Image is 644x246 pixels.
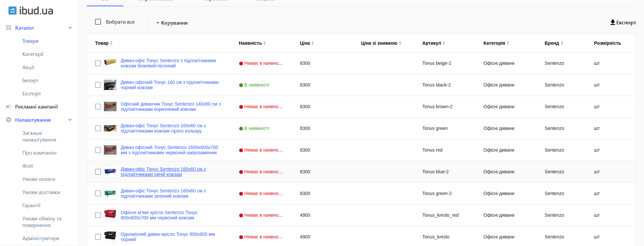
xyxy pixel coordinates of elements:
div: Press SPACE to select this row. [87,118,635,139]
span: Категорії [22,51,73,57]
span: Рекламні кампанії [15,103,73,110]
span: Немає в наявності [239,234,285,239]
div: шт [586,205,635,226]
img: arrow-up.svg [507,41,509,43]
span: Акції [22,64,73,70]
a: Диван офісний Тонус Sentenzo 1600х600х700 мм з підлокітниками червоний шкірозамінник [121,145,223,155]
span: Умови обміну та повернення [22,215,73,228]
div: Sentenzo [537,118,586,139]
div: Артикул [422,40,441,46]
div: Sentenzo [537,183,586,204]
div: Офісні дивани [476,118,537,139]
div: Tonus red [414,139,476,161]
div: Sentenzo [537,139,586,161]
div: Наявність [239,40,262,46]
img: arrow-down.svg [311,43,314,45]
img: arrow-down.svg [399,43,402,45]
span: Товари [22,37,73,44]
mat-icon: arrow_drop_down [155,19,161,26]
div: Офісні дивани [476,183,537,204]
div: шт [586,96,635,117]
div: Ціна зі знижкою [361,40,397,46]
div: шт [586,183,635,204]
span: Загальні налаштування [22,130,73,143]
div: 8300 [292,96,353,117]
mat-icon: settings [5,116,12,123]
span: В наявності [239,82,271,87]
span: Немає в наявності [239,147,285,153]
span: В наявності [239,126,271,131]
div: Категорія [483,40,505,46]
div: шт [586,118,635,139]
span: Немає в наявності [239,191,285,196]
div: Press SPACE to select this row. [87,161,635,183]
img: arrow-down.svg [507,43,509,45]
a: Диван офісний Тонус 160 см з підлокітниками чорний кожзам [121,80,223,90]
div: Press SPACE to select this row. [87,74,635,96]
div: Ціна [300,40,310,46]
span: Експорт [22,90,73,97]
img: arrow-down.svg [560,43,563,45]
div: 8300 [292,161,353,183]
mat-icon: grid_view [5,24,12,31]
label: Вибрати все [105,19,135,24]
div: Офісні дивани [476,161,537,183]
div: шт [586,53,635,74]
span: Філії [22,162,73,169]
a: Офісний диванчик Тонус Sentenzo 140х60 см з підлокітниками коричневий кожзам [121,101,223,112]
span: Немає в наявності [239,169,285,174]
div: 8300 [292,118,353,139]
div: Press SPACE to select this row. [87,205,635,226]
span: Налаштування [15,116,67,123]
mat-icon: campaign [5,103,12,110]
div: Tonus blue-2 [414,161,476,183]
div: Press SPACE to select this row. [87,53,635,74]
div: Press SPACE to select this row. [87,139,635,161]
img: arrow-down.svg [442,43,445,45]
div: 8300 [292,183,353,204]
span: Умови оплати [22,176,73,182]
div: 8300 [292,74,353,96]
div: 8300 [292,53,353,74]
div: Tonus black-2 [414,74,476,96]
div: Tonus green [414,118,476,139]
div: Tonus green-2 [414,183,476,204]
span: Немає в наявності [239,212,285,218]
img: arrow-up.svg [560,41,563,43]
span: Про компанію [22,149,73,156]
a: Диван-офіс Тонус Sentenzo 160х60 см з підлокітниками зелений кожзам [121,188,223,199]
a: Офісне м'яке крісло Sentenzo Тонус 800x600х700 мм червоний кожзам [121,210,223,220]
div: Sentenzo [537,74,586,96]
div: Tonus beige-2 [414,53,476,74]
div: шт [586,161,635,183]
span: Імпорт [22,77,73,84]
img: ibud_text.svg [20,6,53,15]
div: шт [586,139,635,161]
button: Експорт [610,17,636,29]
button: Керування [152,17,190,29]
div: Офісні дивани [476,139,537,161]
div: Tonus brown-2 [414,96,476,117]
img: arrow-up.svg [311,41,314,43]
img: arrow-up.svg [442,41,445,43]
mat-icon: keyboard_arrow_right [67,116,73,123]
div: Товар [95,40,109,46]
div: Офісні дивани [476,74,537,96]
span: Умови доставки [22,189,73,195]
img: arrow-up.svg [263,41,266,43]
div: Офісні дивани [476,53,537,74]
div: Press SPACE to select this row. [87,183,635,205]
a: Одномісний диван-крісло Тонус 800x600 мм чорний [121,232,223,242]
span: Адміністратори [22,235,73,241]
span: Каталог [15,24,67,31]
span: Експорт [616,19,636,26]
div: Sentenzo [537,205,586,226]
div: Офісні дивани [476,96,537,117]
img: arrow-down.svg [263,43,266,45]
div: Press SPACE to select this row. [87,96,635,118]
span: Немає в наявності [239,61,285,66]
div: Офісні дивани [476,205,537,226]
div: Sentenzo [537,161,586,183]
span: Немає в наявності [239,104,285,109]
div: Sentenzo [537,96,586,117]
